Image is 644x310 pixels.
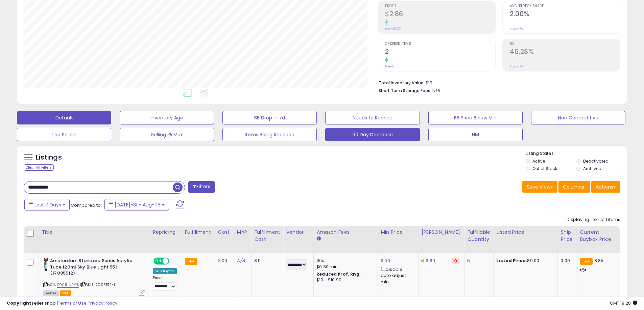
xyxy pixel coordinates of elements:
[218,229,231,236] div: Cost
[316,229,375,236] div: Amazon Fees
[88,300,117,306] a: Privacy Policy
[120,128,214,141] button: Selling @ Max
[381,265,413,285] div: Disable auto adjust min
[467,258,488,264] div: 6
[120,111,214,124] button: Inventory Age
[254,229,280,243] div: Fulfillment Cost
[563,184,584,190] span: Columns
[467,229,491,243] div: Fulfillable Quantity
[237,257,245,264] a: N/A
[24,199,70,210] button: Last 7 Days
[583,158,609,164] label: Deactivated
[510,64,523,68] small: Prev: N/A
[316,271,361,277] b: Reduced Prof. Rng.
[325,128,420,141] button: 30 Day Decrease
[385,42,495,46] span: Ordered Items
[560,229,574,243] div: Ship Price
[24,164,54,171] div: Clear All Filters
[58,300,87,306] a: Terms of Use
[43,258,48,271] img: 31iD1nMndYS._SL40_.jpg
[560,258,572,264] div: 0.00
[17,111,111,124] button: Default
[7,300,31,306] strong: Copyright
[218,257,228,264] a: 3.09
[531,111,625,124] button: Non Competitive
[594,257,604,264] span: 8.85
[379,78,615,86] li: $19
[36,153,62,162] h5: Listings
[316,236,320,242] small: Amazon Fees.
[610,300,637,306] span: 2025-08-15 19:28 GMT
[222,111,317,124] button: BB Drop in 7d
[50,258,132,278] b: Amsterdam Standard Series Acrylic Tube 120ml Sky Blue Light 551 (17095512)
[185,258,197,265] small: FBA
[580,229,615,243] div: Current Buybox Price
[283,226,314,253] th: CSV column name: cust_attr_2_Vendor
[496,229,555,236] div: Listed Price
[57,282,79,288] a: B001UNSKIK
[379,88,431,93] b: Short Term Storage Fees:
[7,300,117,307] div: seller snap | |
[222,128,317,141] button: Items Being Repriced
[510,48,620,57] h2: 46.28%
[432,87,440,94] span: N/A
[43,258,145,295] div: ASIN:
[379,80,425,86] b: Total Inventory Value:
[510,10,620,19] h2: 2.00%
[286,229,311,236] div: Vendor
[567,217,620,223] div: Displaying 1 to 1 of 1 items
[42,229,147,236] div: Title
[580,258,593,265] small: FBA
[254,258,278,264] div: 3.9
[510,4,620,8] span: Avg. Buybox Share
[496,257,527,264] b: Listed Price:
[325,111,420,124] button: Needs to Reprice
[385,64,395,68] small: Prev: 0
[153,229,179,236] div: Repricing
[80,282,115,287] span: | SKU: 17095512-1
[510,42,620,46] span: ROI
[381,257,390,264] a: 9.00
[34,201,61,208] span: Last 7 Days
[510,27,523,31] small: Prev: N/A
[385,10,495,19] h2: $2.86
[316,264,373,270] div: $0.30 min
[496,258,552,264] div: $9.00
[532,166,557,171] label: Out of Stock
[385,4,495,8] span: Profit
[168,258,179,264] span: OFF
[421,229,461,236] div: [PERSON_NAME]
[115,201,161,208] span: [DATE]-31 - Aug-06
[153,276,177,291] div: Preset:
[522,181,557,193] button: Save View
[185,229,212,236] div: Fulfillment
[532,158,545,164] label: Active
[583,166,601,171] label: Archived
[237,229,248,236] div: MAP
[385,48,495,57] h2: 2
[60,290,71,296] span: FBA
[428,111,523,124] button: BB Price Below Min
[316,277,373,283] div: $10 - $10.90
[428,128,523,141] button: HM
[154,258,163,264] span: ON
[104,199,169,210] button: [DATE]-31 - Aug-06
[17,128,111,141] button: Top Sellers
[71,202,102,208] span: Compared to:
[526,150,627,157] p: Listing States:
[43,290,59,296] span: All listings currently available for purchase on Amazon
[153,268,177,274] div: Win BuyBox
[381,229,415,236] div: Min Price
[591,181,620,193] button: Actions
[188,181,215,193] button: Filters
[385,27,401,31] small: Prev: $0.00
[426,257,435,264] a: 9.99
[316,258,373,264] div: 15%
[558,181,590,193] button: Columns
